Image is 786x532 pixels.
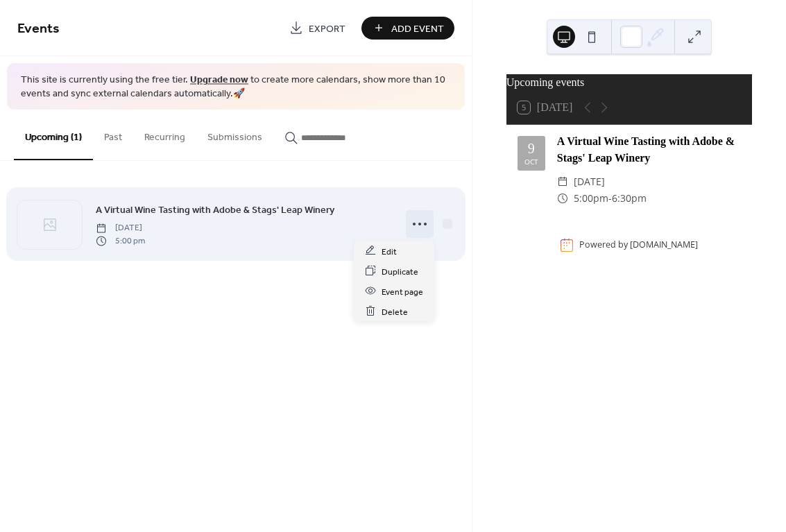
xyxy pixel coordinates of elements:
[630,239,698,251] a: [DOMAIN_NAME]
[96,222,145,234] span: [DATE]
[93,110,133,159] button: Past
[96,234,145,247] span: 5:00 pm
[528,141,535,155] div: 9
[524,158,538,165] div: Oct
[506,74,752,91] div: Upcoming events
[391,22,444,36] span: Add Event
[574,173,605,190] span: [DATE]
[96,202,334,218] a: A Virtual Wine Tasting with Adobe & Stags' Leap Winery
[361,17,454,40] button: Add Event
[612,190,647,207] span: 6:30pm
[96,203,334,218] span: A Virtual Wine Tasting with Adobe & Stags' Leap Winery
[382,264,418,279] span: Duplicate
[382,304,408,319] span: Delete
[382,244,397,259] span: Edit
[557,190,568,207] div: ​
[557,133,741,166] div: A Virtual Wine Tasting with Adobe & Stags' Leap Winery
[133,110,196,159] button: Recurring
[608,190,612,207] span: -
[574,190,608,207] span: 5:00pm
[279,17,356,40] a: Export
[309,22,345,36] span: Export
[557,173,568,190] div: ​
[190,71,248,89] a: Upgrade now
[579,239,698,251] div: Powered by
[21,74,451,101] span: This site is currently using the free tier. to create more calendars, show more than 10 events an...
[382,284,423,299] span: Event page
[196,110,273,159] button: Submissions
[17,15,60,42] span: Events
[14,110,93,160] button: Upcoming (1)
